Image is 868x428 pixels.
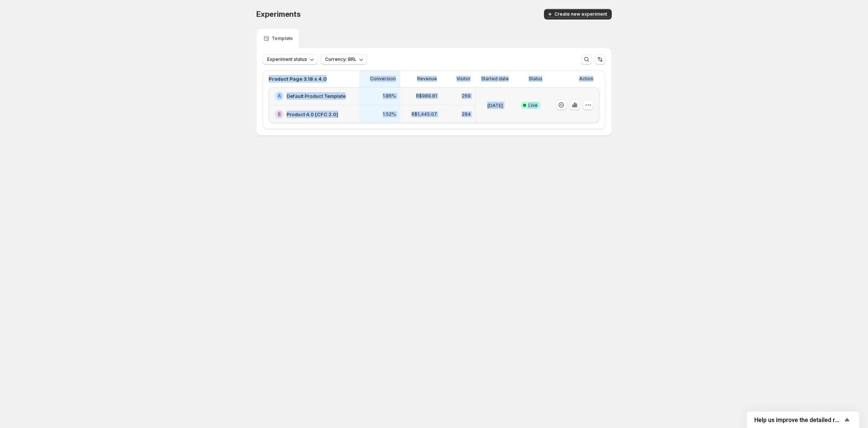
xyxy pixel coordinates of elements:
[754,415,852,424] button: Show survey - Help us improve the detailed report for A/B campaigns
[278,111,281,117] h2: B
[272,35,293,41] p: Template
[416,93,437,99] p: R$989.81
[321,54,367,65] button: Currency: BRL
[529,76,542,82] p: Status
[412,111,437,117] p: R$1,445.07
[462,111,471,117] p: 284
[370,76,396,82] p: Conversion
[278,93,281,99] h2: A
[287,111,338,118] h2: Product 4.0 [CFC 2.0]
[554,11,607,17] span: Create new experiment
[417,76,437,82] p: Revenue
[267,56,307,62] span: Experiment status
[456,76,471,82] p: Visitor
[481,76,509,82] p: Started date
[462,93,471,99] p: 269
[595,54,605,65] button: Sort the results
[287,92,346,100] h2: Default Product Template
[325,56,357,62] span: Currency: BRL
[487,102,503,109] p: [DATE]
[256,10,301,19] span: Experiments
[383,93,396,99] p: 1.86%
[544,9,612,19] button: Create new experiment
[263,54,318,65] button: Experiment status
[754,416,843,424] span: Help us improve the detailed report for A/B campaigns
[528,102,538,108] span: Live
[269,75,327,83] p: Product Page 3.18 x 4.0
[383,111,396,117] p: 1.52%
[579,76,593,82] p: Action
